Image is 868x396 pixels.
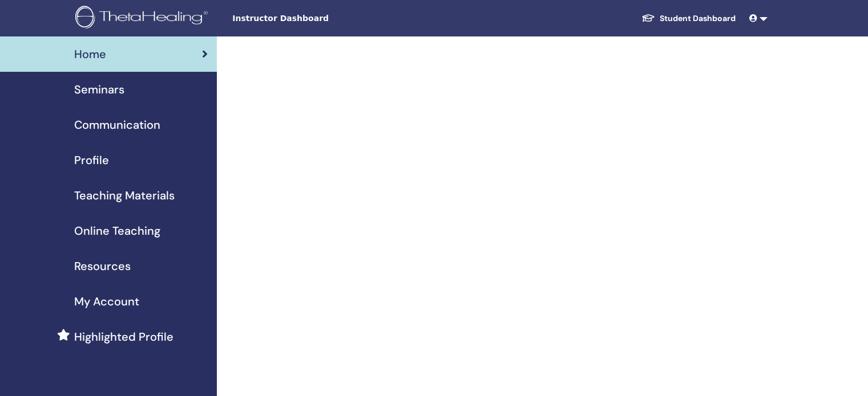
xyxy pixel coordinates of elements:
[74,46,106,63] span: Home
[74,81,124,98] span: Seminars
[74,222,160,239] span: Online Teaching
[74,152,109,169] span: Profile
[632,8,745,29] a: Student Dashboard
[641,13,655,23] img: graduation-cap-white.svg
[74,187,175,204] span: Teaching Materials
[74,293,139,310] span: My Account
[74,116,160,133] span: Communication
[74,328,173,345] span: Highlighted Profile
[74,258,131,275] span: Resources
[232,13,403,25] span: Instructor Dashboard
[75,6,212,31] img: logo.png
